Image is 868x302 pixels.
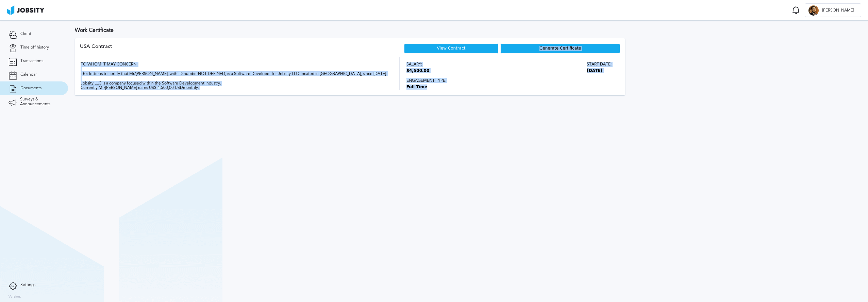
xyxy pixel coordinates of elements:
[406,85,612,90] span: Full Time
[20,86,41,91] span: Documents
[7,5,44,15] img: ab4bad089aa723f57921c736e9817d99.png
[819,8,857,13] span: [PERSON_NAME]
[20,32,31,36] span: Client
[80,57,387,90] div: TO WHOM IT MAY CONCERN: This letter is to certify that Mr/[PERSON_NAME], with ID number NOT DEFIN...
[406,69,430,73] span: $4,500.00
[20,45,49,50] span: Time off history
[20,283,35,287] span: Settings
[20,72,37,77] span: Calendar
[808,5,819,16] div: L
[20,97,60,107] span: Surveys & Announcements
[539,46,581,51] span: Generate Certificate
[80,43,112,57] div: USA Contract
[805,3,861,17] button: L[PERSON_NAME]
[587,62,612,67] span: Start date:
[9,295,21,299] label: Version:
[75,27,861,33] h3: Work Certificate
[587,69,612,73] span: [DATE]
[20,59,43,63] span: Transactions
[406,78,612,83] span: Engagement type:
[406,62,430,67] span: Salary:
[437,46,466,51] a: View Contract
